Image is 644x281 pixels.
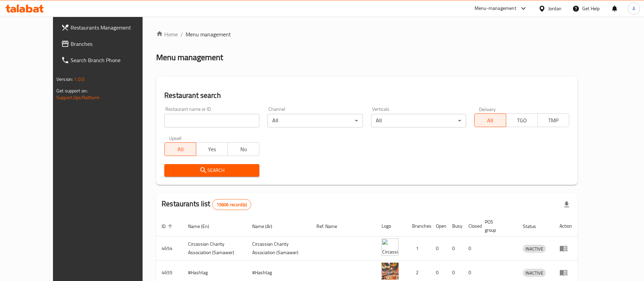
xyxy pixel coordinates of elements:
span: POS group [485,218,509,234]
div: Menu-management [475,4,516,13]
button: All [474,113,506,127]
div: Total records count [212,199,251,210]
span: Menu management [186,30,231,38]
td: ​Circassian ​Charity ​Association​ (Samawer) [247,236,311,261]
span: Version: [56,75,73,84]
div: All [268,114,363,127]
h2: Restaurant search [164,90,569,101]
span: Yes [199,144,225,154]
li: / [181,30,183,38]
button: Search [164,164,259,177]
span: 15606 record(s) [213,201,251,208]
button: TGO [506,113,538,127]
span: Name (Ar) [252,222,281,230]
div: Menu [559,244,572,252]
span: TGO [509,116,535,125]
input: Search for restaurant name or ID.. [164,114,259,127]
span: INACTIVE [523,245,546,253]
th: Busy [447,216,463,236]
span: Ref. Name [316,222,346,230]
th: Branches [407,216,430,236]
img: #Hashtag [382,263,399,280]
a: Search Branch Phone [56,52,161,68]
span: INACTIVE [523,269,546,277]
span: TMP [540,116,567,125]
a: Support.OpsPlatform [56,93,99,102]
h2: Menu management [156,52,223,63]
button: Yes [196,142,228,156]
span: Status [523,222,545,230]
span: Name (En) [188,222,218,230]
div: INACTIVE [523,245,546,253]
span: Branches [71,40,155,48]
td: 0 [447,236,463,261]
td: 0 [463,236,479,261]
img: ​Circassian ​Charity ​Association​ (Samawer) [382,239,399,256]
span: No [231,144,257,154]
div: INACTIVE [523,269,546,277]
span: Search Branch Phone [71,56,155,64]
span: 1.0.0 [74,75,85,84]
button: All [164,142,196,156]
div: Jordan [548,5,562,12]
span: ID [162,222,174,230]
td: 4654 [156,236,183,261]
h2: Restaurants list [162,199,251,210]
label: Delivery [479,107,496,111]
td: 0 [430,236,447,261]
th: Open [430,216,447,236]
nav: breadcrumb [156,30,577,38]
th: Logo [376,216,407,236]
th: Action [554,216,577,236]
span: All [167,144,194,154]
button: TMP [537,113,569,127]
div: All [371,114,466,127]
span: Restaurants Management [71,23,155,32]
th: Closed [463,216,479,236]
span: A [632,5,635,12]
label: Upsell [169,136,182,140]
a: Branches [56,36,161,52]
span: Get support on: [56,86,88,95]
td: ​Circassian ​Charity ​Association​ (Samawer) [183,236,247,261]
td: 1 [407,236,430,261]
a: Restaurants Management [56,19,161,36]
div: Menu [559,268,572,277]
span: Search [170,166,254,175]
div: Export file [558,196,575,213]
a: Home [156,30,178,38]
span: All [477,116,503,125]
button: No [227,142,259,156]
